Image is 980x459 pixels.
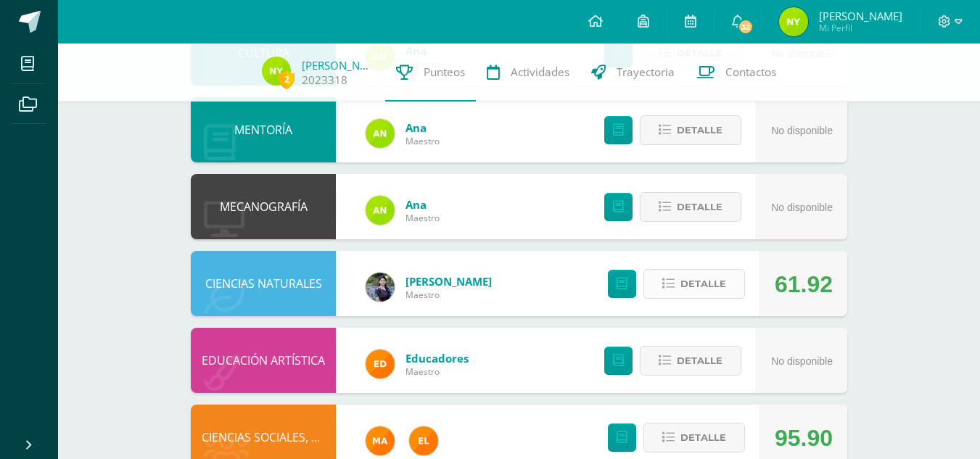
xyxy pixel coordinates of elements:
[685,44,787,102] a: Contactos
[643,423,745,452] button: Detalle
[405,135,440,147] span: Maestro
[405,274,492,289] a: [PERSON_NAME]
[366,426,395,455] img: 266030d5bbfb4fab9f05b9da2ad38396.png
[677,194,722,220] span: Detalle
[191,174,336,239] div: MECANOGRAFÍA
[617,65,675,80] span: Trayectoria
[405,212,440,224] span: Maestro
[262,57,291,86] img: 32d5a519a2311e0c87850fa1c81246e7.png
[738,19,754,35] span: 32
[366,196,395,225] img: 122d7b7bf6a5205df466ed2966025dea.png
[640,192,741,222] button: Detalle
[580,44,685,102] a: Trayectoria
[366,350,395,379] img: ed927125212876238b0630303cb5fd71.png
[405,197,440,212] a: Ana
[279,70,295,88] span: 2
[385,44,476,102] a: Punteos
[302,73,347,88] a: 2023318
[779,7,808,36] img: 32d5a519a2311e0c87850fa1c81246e7.png
[771,202,833,213] span: No disponible
[302,58,374,73] a: [PERSON_NAME]
[643,269,745,299] button: Detalle
[640,115,741,145] button: Detalle
[424,65,465,80] span: Punteos
[819,9,902,23] span: [PERSON_NAME]
[409,426,438,455] img: 31c982a1c1d67d3c4d1e96adbf671f86.png
[191,251,336,316] div: CIENCIAS NATURALES
[819,22,902,34] span: Mi Perfil
[771,125,833,136] span: No disponible
[191,328,336,393] div: EDUCACIÓN ARTÍSTICA
[725,65,776,80] span: Contactos
[405,351,469,365] a: Educadores
[677,117,722,144] span: Detalle
[771,355,833,367] span: No disponible
[366,273,395,302] img: b2b209b5ecd374f6d147d0bc2cef63fa.png
[405,120,440,135] a: Ana
[191,97,336,162] div: MENTORÍA
[640,346,741,376] button: Detalle
[405,365,469,378] span: Maestro
[405,289,492,301] span: Maestro
[677,347,722,374] span: Detalle
[680,270,726,297] span: Detalle
[775,252,833,317] div: 61.92
[511,65,569,80] span: Actividades
[476,44,580,102] a: Actividades
[366,119,395,148] img: 122d7b7bf6a5205df466ed2966025dea.png
[680,424,726,451] span: Detalle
